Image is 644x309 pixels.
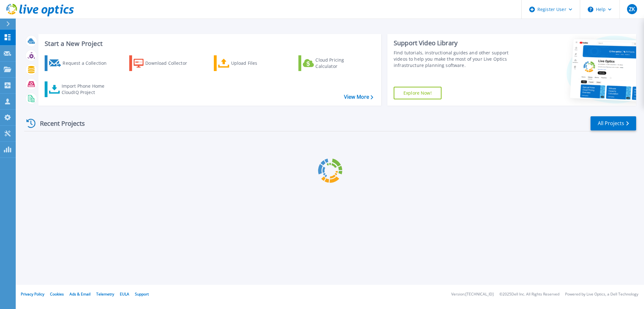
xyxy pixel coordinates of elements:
[45,55,115,71] a: Request a Collection
[120,291,129,297] a: EULA
[145,57,196,69] div: Download Collector
[214,55,284,71] a: Upload Files
[50,291,64,297] a: Cookies
[591,116,636,130] a: All Projects
[394,39,521,47] div: Support Video Library
[451,292,494,296] li: Version: [TECHNICAL_ID]
[96,291,114,297] a: Telemetry
[24,116,93,131] div: Recent Projects
[315,57,366,69] div: Cloud Pricing Calculator
[45,40,373,47] h3: Start a New Project
[629,7,635,12] span: ZK
[394,50,521,69] div: Find tutorials, instructional guides and other support videos to help you make the most of your L...
[69,291,91,297] a: Ads & Email
[129,55,199,71] a: Download Collector
[298,55,369,71] a: Cloud Pricing Calculator
[135,291,149,297] a: Support
[62,83,111,96] div: Import Phone Home CloudIQ Project
[394,87,441,99] a: Explore Now!
[21,291,44,297] a: Privacy Policy
[63,57,113,69] div: Request a Collection
[499,292,559,296] li: © 2025 Dell Inc. All Rights Reserved
[231,57,281,69] div: Upload Files
[344,94,373,100] a: View More
[565,292,638,296] li: Powered by Live Optics, a Dell Technology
